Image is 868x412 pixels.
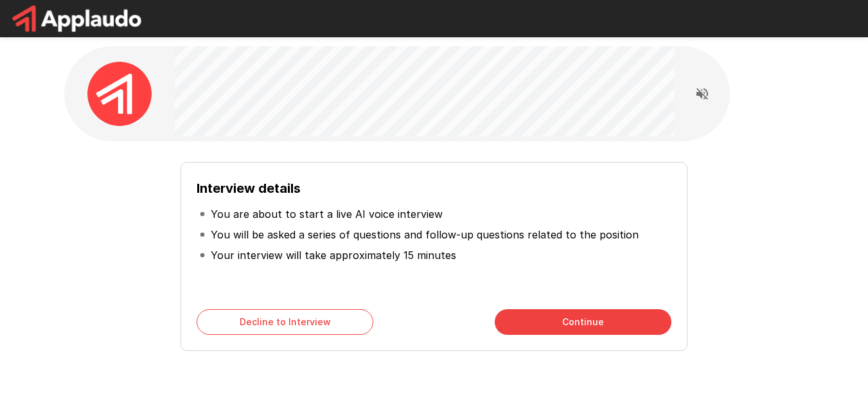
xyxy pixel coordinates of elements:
img: applaudo_avatar.png [87,62,152,126]
button: Decline to Interview [197,309,373,335]
button: Read questions aloud [689,81,715,107]
p: You will be asked a series of questions and follow-up questions related to the position [211,227,639,242]
p: You are about to start a live AI voice interview [211,206,443,222]
b: Interview details [197,181,301,196]
p: Your interview will take approximately 15 minutes [211,247,456,263]
button: Continue [495,309,671,335]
